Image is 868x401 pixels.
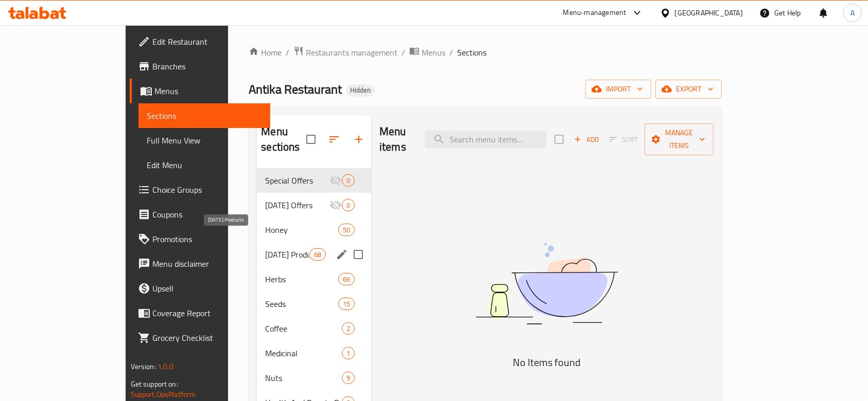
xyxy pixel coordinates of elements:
span: Promotions [152,233,263,245]
span: Hidden [346,86,375,95]
a: Upsell [130,276,271,301]
span: Medicinal [265,347,342,359]
span: 2 [342,324,354,334]
div: Ramadan Offers [265,199,329,211]
span: Honey [265,224,338,236]
span: Upsell [152,282,263,295]
span: Coupons [152,208,263,221]
span: 1.0.0 [158,360,173,373]
div: Medicinal1 [257,341,371,366]
span: Sections [457,46,487,59]
input: search [425,131,546,149]
div: Hidden [346,84,375,97]
a: Branches [130,54,271,79]
span: Edit Restaurant [152,35,263,48]
h2: Menu sections [261,124,306,155]
span: Select section first [603,132,645,148]
li: / [402,46,405,59]
span: A [850,7,855,19]
span: Sections [147,110,263,122]
nav: breadcrumb [249,46,722,59]
span: Add [572,134,600,145]
button: edit [334,247,350,262]
li: / [449,46,453,59]
span: 50 [339,225,354,235]
span: Grocery Checklist [152,332,263,344]
div: Coffee [265,322,342,335]
div: items [342,372,355,384]
h5: No Items found [418,354,675,371]
a: Sections [138,103,271,128]
span: [DATE] Offers [265,199,329,211]
div: items [309,248,326,261]
div: items [342,174,355,187]
span: 1 [342,349,354,358]
span: Get support on: [131,377,178,391]
span: Edit Menu [147,159,263,171]
span: Special Offers [265,174,329,187]
div: [GEOGRAPHIC_DATA] [675,7,743,19]
span: import [594,83,643,96]
span: 0 [342,200,354,210]
span: export [664,83,714,96]
span: Nuts [265,372,342,384]
span: Menus [422,46,445,59]
div: items [338,224,355,236]
a: Edit Menu [138,153,271,177]
span: Coverage Report [152,307,263,319]
span: 0 [342,176,354,186]
a: Promotions [130,227,271,251]
span: Manage items [653,126,705,152]
div: Coffee2 [257,316,371,341]
button: export [655,80,722,99]
button: Manage items [645,123,714,155]
a: Menus [409,46,445,59]
span: 9 [342,373,354,383]
div: Menu-management [563,7,627,19]
a: Menus [130,79,271,103]
span: [DATE] Products [265,248,309,261]
h2: Menu items [379,124,412,155]
span: Menu disclaimer [152,258,263,270]
li: / [286,46,289,59]
span: Menus [154,85,263,97]
button: import [585,80,651,99]
span: Branches [152,60,263,72]
div: items [338,298,355,310]
span: Version: [131,360,156,373]
span: Sort sections [322,127,346,152]
a: Restaurants management [293,46,397,59]
span: 15 [339,299,354,309]
div: items [342,199,355,211]
a: Coverage Report [130,301,271,325]
div: Special Offers0 [257,168,371,193]
span: 66 [339,275,354,284]
span: Antika Restaurant [249,78,342,101]
a: Support.OpsPlatform [131,388,196,401]
span: 68 [310,250,325,260]
svg: Inactive section [329,174,342,187]
div: items [342,322,355,335]
img: dish.svg [418,215,675,352]
a: Full Menu View [138,128,271,153]
span: Seeds [265,298,338,310]
div: [DATE] Offers0 [257,193,371,217]
div: Nuts9 [257,366,371,390]
a: Menu disclaimer [130,251,271,276]
a: Choice Groups [130,177,271,202]
span: Choice Groups [152,184,263,196]
a: Grocery Checklist [130,325,271,350]
span: Herbs [265,273,338,285]
span: Restaurants management [306,46,397,59]
span: Add item [570,132,603,148]
span: Select all sections [300,129,322,150]
svg: Inactive section [329,199,342,211]
button: Add [570,132,603,148]
span: Full Menu View [147,134,263,147]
